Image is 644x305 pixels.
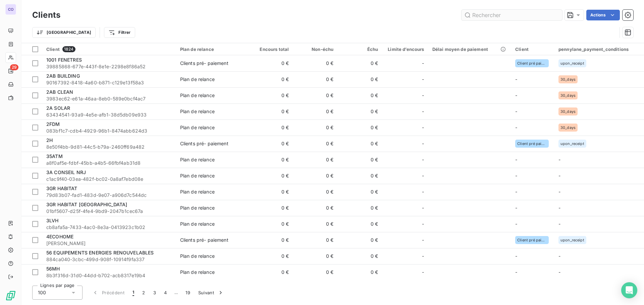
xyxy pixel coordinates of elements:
span: - [515,205,517,211]
button: 3 [149,286,160,300]
span: - [515,221,517,227]
span: c1ac9f40-03ea-482f-bc02-0a8af7ebd08e [46,176,172,182]
td: 0 € [337,71,382,87]
span: 79d83b07-fad1-483d-9e07-a906d7c544dc [46,192,172,199]
div: Non-échu [297,47,333,52]
span: … [171,287,181,298]
td: 0 € [337,248,382,264]
span: 8b3f316d-31d0-44dd-b702-acb8317e19b4 [46,272,172,279]
div: Plan de relance [180,92,215,99]
td: 0 € [249,216,293,232]
span: Client pré paiement [517,142,547,146]
span: upon_receipt [560,238,584,242]
div: Plan de relance [180,47,245,52]
span: a8f0af5e-fdbf-45bb-a4b5-66fbf4ab31d8 [46,160,172,166]
span: - [422,108,424,115]
h3: Clients [32,9,60,21]
span: - [515,173,517,178]
span: 30_days [560,77,576,81]
span: - [558,205,560,211]
span: - [558,269,560,275]
span: 2H [46,137,53,143]
span: - [422,124,424,131]
span: - [558,157,560,162]
div: Clients pré- paiement [180,60,228,67]
td: 0 € [249,264,293,280]
td: 0 € [337,232,382,248]
div: Plan de relance [180,76,215,83]
td: 0 € [293,120,337,136]
div: Clients pré- paiement [180,237,228,243]
td: 0 € [293,232,337,248]
td: 0 € [337,216,382,232]
td: 0 € [293,152,337,168]
span: 083bf1c7-cdb4-4929-96b1-8474abb624d3 [46,128,172,134]
span: - [558,221,560,227]
span: 100 [38,289,46,296]
span: Client pré paiement [517,238,547,242]
span: 3GR HABITAT [GEOGRAPHIC_DATA] [46,202,127,207]
td: 0 € [249,120,293,136]
td: 0 € [249,87,293,103]
div: Plan de relance [180,269,215,276]
button: [GEOGRAPHIC_DATA] [32,27,96,38]
div: CO [5,4,16,15]
span: 1824 [62,46,75,52]
span: - [422,156,424,163]
td: 0 € [337,136,382,152]
span: - [422,205,424,211]
td: 0 € [337,120,382,136]
div: Plan de relance [180,172,215,179]
span: - [558,253,560,259]
span: - [558,189,560,195]
div: pennylane_payment_conditions [558,47,640,52]
div: Plan de relance [180,156,215,163]
span: 30_days [560,126,576,130]
div: Plan de relance [180,188,215,195]
td: 0 € [337,55,382,71]
td: 0 € [293,103,337,120]
span: 63434541-93a9-4e5e-afb1-38d5db09e933 [46,111,172,118]
td: 0 € [293,216,337,232]
td: 0 € [249,152,293,168]
td: 0 € [293,200,337,216]
span: 3GR HABITAT [46,185,77,191]
td: 0 € [293,184,337,200]
td: 0 € [337,87,382,103]
span: 56MH [46,266,60,272]
span: 884ca040-3cbc-499d-908f-10914f9fa337 [46,256,172,263]
td: 0 € [337,200,382,216]
td: 0 € [249,71,293,87]
span: 30_days [560,109,576,113]
button: Actions [586,10,620,20]
td: 0 € [293,248,337,264]
div: Échu [341,47,378,52]
button: Filtrer [104,27,135,38]
td: 0 € [337,152,382,168]
span: - [422,221,424,227]
span: 56 EQUIPEMENTS ENERGIES RENOUVELABLES [46,250,154,255]
span: - [558,173,560,178]
span: 2AB BUILDING [46,73,80,79]
td: 0 € [249,184,293,200]
td: 0 € [293,168,337,184]
button: 19 [181,286,194,300]
td: 0 € [293,264,337,280]
td: 0 € [249,232,293,248]
span: - [422,269,424,276]
span: Client [46,47,60,52]
td: 0 € [249,55,293,71]
span: - [515,108,517,114]
span: 35ATM [46,153,63,159]
span: 4ECOHOME [46,234,73,239]
td: 0 € [249,168,293,184]
span: 30_days [560,93,576,97]
input: Rechercher [462,10,562,20]
div: Délai moyen de paiement [432,47,507,52]
span: - [515,269,517,275]
span: - [422,237,424,243]
span: cb8afa5a-7433-4ac0-8e3a-0413923c1b02 [46,224,172,231]
span: - [515,76,517,82]
span: 8e50f4bb-9d81-44c5-b79a-2460ff69a482 [46,144,172,150]
td: 0 € [293,87,337,103]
